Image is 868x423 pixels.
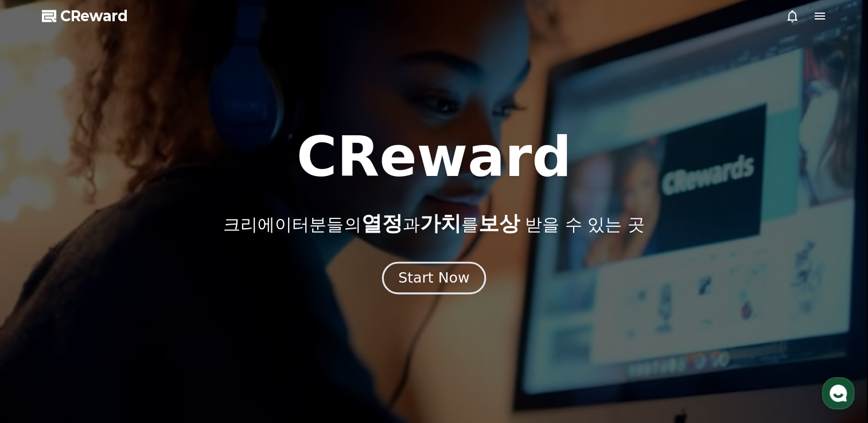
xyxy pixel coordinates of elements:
[76,328,148,357] a: 대화
[177,345,191,354] span: 설정
[223,212,644,235] p: 크리에이터분들의 과 를 받을 수 있는 곳
[384,274,484,285] a: Start Now
[297,130,571,185] h1: CReward
[36,345,43,354] span: 홈
[419,211,461,235] span: 가치
[60,7,128,25] span: CReward
[398,268,469,288] div: Start Now
[361,211,402,235] span: 열정
[478,211,519,235] span: 보상
[148,328,220,357] a: 설정
[382,262,486,295] button: Start Now
[42,7,128,25] a: CReward
[105,346,119,355] span: 대화
[3,328,76,357] a: 홈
